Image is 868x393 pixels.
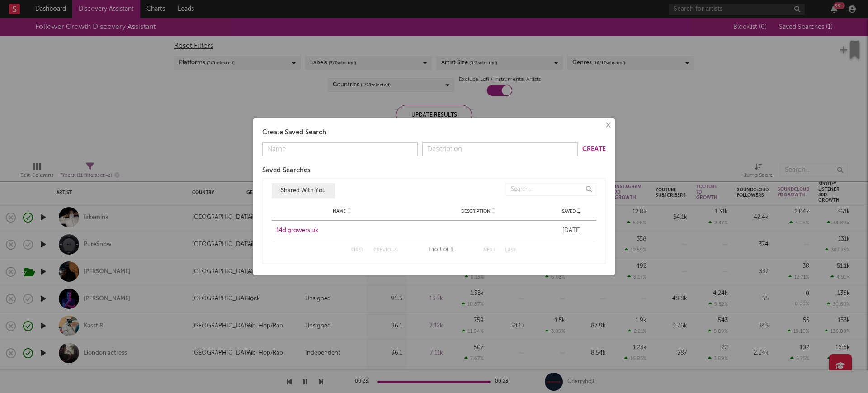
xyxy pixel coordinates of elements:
span: Name [333,208,346,214]
button: Create [582,146,606,152]
span: Saved [562,208,576,214]
span: of [443,248,449,252]
a: 14d growers uk [276,226,408,235]
div: Create Saved Search [262,127,606,138]
button: Shared With You [272,183,335,198]
button: First [351,248,364,253]
input: Description [422,142,578,156]
button: Previous [373,248,397,253]
span: to [432,248,438,252]
div: 1 1 1 [415,245,465,256]
span: Description [461,208,491,214]
input: Search... [506,183,596,196]
button: Last [505,248,517,253]
div: Saved Searches [262,165,606,176]
button: × [603,120,613,130]
div: [DATE] [549,226,594,235]
input: Name [262,142,418,156]
button: Next [483,248,496,253]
